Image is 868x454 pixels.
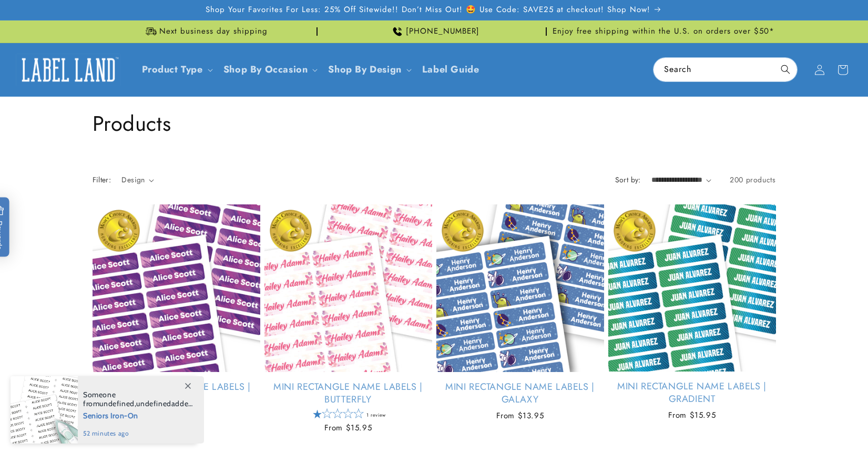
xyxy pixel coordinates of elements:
summary: Shop By Design [322,57,415,82]
span: Shop Your Favorites For Less: 25% Off Sitewide!! Don’t Miss Out! 🤩 Use Code: SAVE25 at checkout! ... [206,5,650,15]
h1: Products [93,110,776,137]
a: Shop By Design [328,63,401,76]
summary: Shop By Occasion [217,57,322,82]
img: Label Land [16,54,121,86]
span: Label Guide [422,64,479,76]
a: Product Type [142,63,203,76]
span: Shop By Occasion [223,64,308,76]
div: Announcement [322,20,547,43]
div: Announcement [551,20,776,43]
button: Search [774,58,797,81]
span: Someone from , added this product to their cart. [83,390,193,408]
label: Sort by: [615,174,641,185]
a: Mini Rectangle Name Labels | Gradient [608,380,776,405]
span: Enjoy free shipping within the U.S. on orders over $50* [553,26,774,37]
span: undefined [99,399,134,408]
a: Label Guide [416,57,486,82]
a: Label Land [12,49,125,90]
span: undefined [136,399,171,408]
span: Design [121,174,145,185]
summary: Design (0 selected) [121,174,154,185]
a: Mini Rectangle Name Labels | Galaxy [436,381,604,406]
summary: Product Type [136,57,217,82]
span: [PHONE_NUMBER] [406,26,479,37]
h2: Filter: [93,174,111,185]
span: 200 products [730,174,775,185]
div: Announcement [93,20,318,43]
span: Next business day shipping [159,26,268,37]
a: Mini Rectangle Name Labels | Butterfly [264,381,432,406]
